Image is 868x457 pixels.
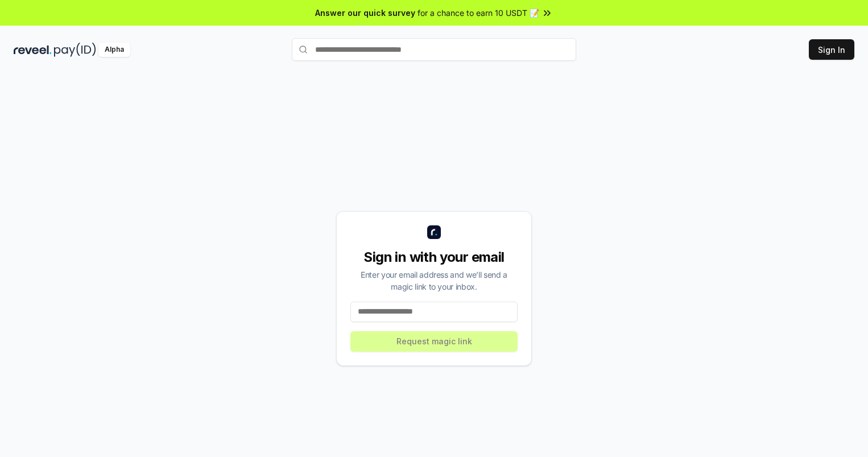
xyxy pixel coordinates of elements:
img: logo_small [427,225,441,239]
div: Sign in with your email [350,248,518,266]
img: pay_id [54,43,96,57]
div: Alpha [98,43,130,57]
button: Sign In [809,39,854,60]
div: Enter your email address and we’ll send a magic link to your inbox. [350,269,518,293]
span: Answer our quick survey [315,7,415,19]
span: for a chance to earn 10 USDT 📝 [418,7,539,19]
img: reveel_dark [14,43,52,57]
